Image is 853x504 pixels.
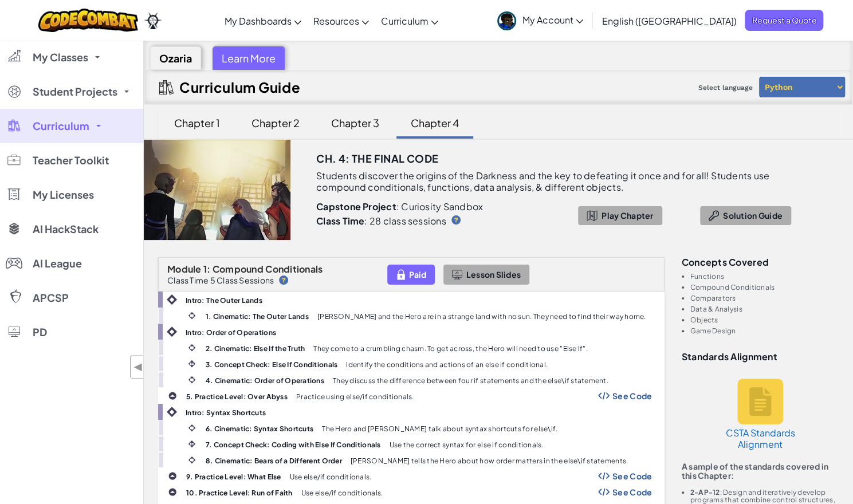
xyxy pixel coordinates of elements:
li: Comparators [690,294,839,302]
h3: Ch. 4: The Final Code [316,150,438,167]
span: Lesson Slides [466,270,521,279]
a: English ([GEOGRAPHIC_DATA]) [596,5,742,36]
img: Ozaria [144,12,162,29]
span: Teacher Toolkit [33,155,109,166]
p: They come to a crumbling chasm. To get across, the Hero will need to use "Else If". [313,345,587,352]
b: 3. Concept Check: Else If Conditionals [206,360,337,369]
span: Solution Guide [723,211,783,220]
img: IconPracticeLevel.svg [168,487,177,497]
img: IconPracticeLevel.svg [168,471,177,481]
img: IconPaidLevel.svg [396,268,406,281]
p: Practice using else/if conditionals. [296,393,414,400]
p: Use the correct syntax for else if conditionals. [390,441,544,448]
div: Ozaria [150,46,201,70]
span: Resources [313,15,359,27]
p: Students discover the origins of the Darkness and the key to defeating it once and for all! Stude... [316,170,810,193]
li: Compound Conditionals [690,283,839,291]
a: CSTA Standards Alignment [717,367,803,462]
span: Module [167,263,202,275]
span: My Licenses [33,190,94,200]
b: 9. Practice Level: What Else [186,472,281,481]
div: Learn More [213,46,285,70]
h3: Concepts covered [682,257,839,267]
p: Use else/if conditionals. [290,473,372,481]
b: 2. Cinematic: Else If the Truth [206,344,305,353]
a: My Dashboards [218,5,307,36]
span: See Code [612,487,652,497]
p: : 28 class sessions [316,215,446,227]
span: My Classes [33,52,88,62]
p: : Curiosity Sandbox [316,201,559,212]
button: Solution Guide [700,206,791,225]
div: Chapter 1 [163,109,231,136]
img: IconIntro.svg [167,294,177,305]
b: 10. Practice Level: Run of Faith [186,489,293,497]
li: Functions [690,273,839,280]
img: IconCinematic.svg [187,455,197,465]
img: IconCinematic.svg [187,375,197,385]
span: See Code [612,391,652,400]
img: IconInteractive.svg [187,359,197,369]
button: Lesson Slides [443,265,530,285]
img: avatar [497,11,516,30]
li: Objects [690,316,839,324]
button: Play Chapter [578,206,662,225]
p: The Hero and [PERSON_NAME] talk about syntax shortcuts for else\if. [322,425,557,432]
span: AI HackStack [33,224,99,234]
h2: Curriculum Guide [179,79,300,95]
div: Chapter 3 [320,109,391,136]
img: IconCinematic.svg [187,342,197,353]
img: IconCinematic.svg [187,310,197,321]
b: 2-AP-12 [690,488,720,497]
p: Use else/if conditionals. [301,489,383,497]
img: Show Code Logo [598,392,610,400]
span: ◀ [133,359,143,375]
b: Capstone Project [316,200,396,212]
b: 5. Practice Level: Over Abyss [186,392,288,401]
span: 1: [203,263,211,275]
img: IconCurriculumGuide.svg [159,80,174,94]
b: 4. Cinematic: Order of Operations [206,376,324,385]
span: Paid [409,270,426,279]
img: IconHint.svg [451,215,461,225]
p: Class Time 5 Class Sessions [167,275,274,285]
span: Compound Conditionals [213,263,323,275]
img: IconInteractive.svg [187,439,197,449]
a: Resources [307,5,375,36]
span: Curriculum [380,15,428,27]
p: Identify the conditions and actions of an else if conditional. [346,361,548,368]
img: IconIntro.svg [167,326,177,337]
li: Data & Analysis [690,305,839,313]
b: 6. Cinematic: Syntax Shortcuts [206,424,313,433]
span: AI League [33,258,82,269]
b: Class Time [316,215,364,227]
span: Play Chapter [602,211,653,220]
a: Request a Quote [745,10,823,31]
span: Student Projects [33,86,117,97]
b: Intro: Order of Operations [186,328,276,337]
p: [PERSON_NAME] tells the Hero about how order matters in the else\if statements. [351,457,628,464]
img: IconPracticeLevel.svg [168,391,177,400]
img: Show Code Logo [598,488,610,496]
a: Curriculum [375,5,444,36]
b: Intro: Syntax Shortcuts [186,408,266,417]
p: A sample of the standards covered in this Chapter: [682,462,839,480]
img: IconHint.svg [279,275,288,285]
span: English ([GEOGRAPHIC_DATA]) [602,15,736,27]
h5: CSTA Standards Alignment [723,427,797,450]
span: My Dashboards [224,15,291,27]
img: CodeCombat logo [38,9,139,32]
p: [PERSON_NAME] and the Hero are in a strange land with no sun. They need to find their way home. [317,313,646,320]
h3: Standards Alignment [682,352,839,361]
div: Chapter 2 [240,109,311,136]
div: Chapter 4 [399,109,470,136]
b: 7. Concept Check: Coding with Else If Conditionals [206,440,381,449]
b: Intro: The Outer Lands [186,296,262,305]
img: Show Code Logo [598,472,610,480]
a: My Account [492,2,589,38]
span: Select language [694,79,757,96]
b: 8. Cinematic: Bears of a Different Order [206,456,342,465]
span: See Code [612,471,652,481]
